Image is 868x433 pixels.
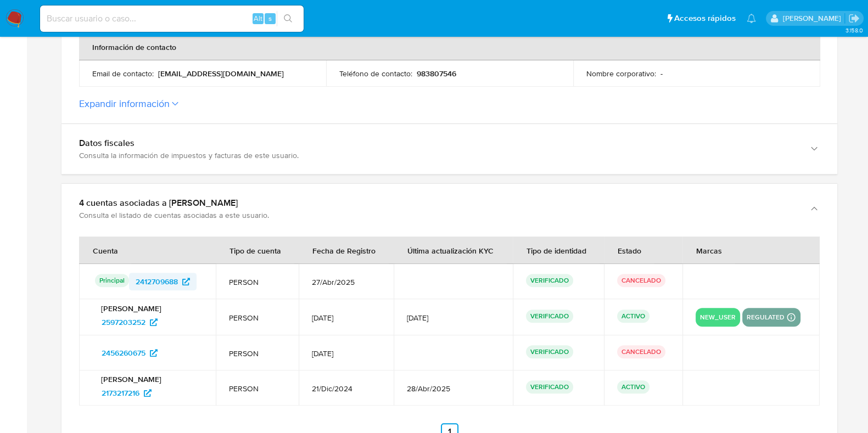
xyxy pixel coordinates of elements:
a: Notificaciones [747,14,756,23]
button: search-icon [277,11,299,26]
span: Alt [254,13,262,24]
span: s [268,13,272,24]
a: Salir [848,13,860,24]
input: Buscar usuario o caso... [40,12,304,26]
span: Accesos rápidos [674,13,736,24]
span: 3.158.0 [845,26,863,35]
p: camilafernanda.paredessaldano@mercadolibre.cl [782,13,844,24]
